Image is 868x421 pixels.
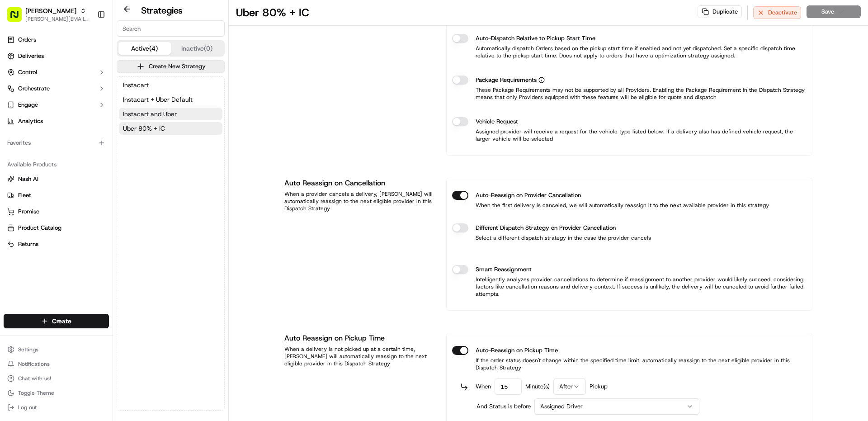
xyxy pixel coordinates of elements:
[4,401,109,414] button: Log out
[25,6,76,15] button: [PERSON_NAME]
[4,172,109,186] button: Nash AI
[18,191,31,199] span: Fleet
[284,190,435,212] div: When a provider cancels a delivery, [PERSON_NAME] will automatically reassign to the next eligibl...
[476,346,558,355] label: Auto-Reassign on Pickup Time
[452,276,807,298] p: Intelligently analyzes provider cancellations to determine if reassignment to another provider wo...
[18,208,39,216] span: Promise
[18,360,50,368] span: Notifications
[18,68,37,76] span: Control
[52,317,71,326] span: Create
[18,389,54,397] span: Toggle Theme
[4,4,94,25] button: [PERSON_NAME][PERSON_NAME][EMAIL_ADDRESS][PERSON_NAME][DOMAIN_NAME]
[7,175,105,183] a: Nash AI
[476,402,531,411] span: And Status is before
[119,108,222,120] button: Instacart and Uber
[452,202,769,209] p: When the first delivery is canceled, we will automatically reassign it to the next available prov...
[18,101,38,109] span: Engage
[4,81,109,96] button: Orchestrate
[452,45,807,59] p: Automatically dispatch Orders based on the pickup start time if enabled and not yet dispatched. S...
[9,132,16,139] div: 📗
[5,128,73,144] a: 📗Knowledge Base
[4,188,109,203] button: Fleet
[236,5,309,20] h1: Uber 80% + IC
[123,80,149,90] span: Instacart
[4,157,109,172] div: Available Products
[4,387,109,399] button: Toggle Theme
[476,191,581,200] label: Auto-Reassign on Provider Cancellation
[538,77,545,83] button: Package Requirements
[85,131,145,140] span: API Documentation
[753,6,801,19] button: Deactivate
[18,224,61,232] span: Product Catalog
[18,346,38,353] span: Settings
[123,95,193,104] span: Instacart + Uber Default
[476,223,616,232] label: Different Dispatch Strategy on Provider Cancellation
[64,153,109,160] a: Powered byPylon
[525,383,550,391] span: Minute(s)
[31,86,148,95] div: Start new chat
[171,42,223,55] button: Inactive (0)
[9,9,27,27] img: Nash
[4,372,109,385] button: Chat with us!
[18,404,37,411] span: Log out
[18,375,51,382] span: Chat with us!
[284,333,435,344] h1: Auto Reassign on Pickup Time
[4,314,109,328] button: Create
[9,86,25,103] img: 1736555255976-a54dd68f-1ca7-489b-9aae-adbdc363a1c4
[4,98,109,112] button: Engage
[452,128,807,142] p: Assigned provider will receive a request for the vehicle type listed below. If a delivery also ha...
[284,345,435,367] div: When a delivery is not picked up at a certain time, [PERSON_NAME] will automatically reassign to ...
[4,136,109,150] div: Favorites
[452,357,807,371] p: If the order status doesn't change within the specified time limit, automatically reassign to the...
[31,95,114,103] div: We're available if you need us!
[452,234,651,241] p: Select a different dispatch strategy in the case the provider cancels
[9,36,165,51] p: Welcome 👋
[476,76,537,85] span: Package Requirements
[119,93,222,106] button: Instacart + Uber Default
[4,358,109,370] button: Notifications
[4,221,109,235] button: Product Catalog
[123,124,165,133] span: Uber 80% + IC
[4,114,109,128] a: Analytics
[7,224,105,232] a: Product Catalog
[4,204,109,219] button: Promise
[118,42,171,55] button: Active (4)
[698,5,742,18] button: Duplicate
[18,131,69,140] span: Knowledge Base
[476,378,608,395] div: When
[18,36,36,44] span: Orders
[452,86,807,101] p: These Package Requirements may not be supported by all Providers. Enabling the Package Requiremen...
[284,178,435,189] h1: Auto Reassign on Cancellation
[476,265,532,274] label: Smart Reassignment
[123,109,177,118] span: Instacart and Uber
[119,122,222,135] button: Uber 80% + IC
[7,240,105,248] a: Returns
[7,208,105,216] a: Promise
[18,85,50,93] span: Orchestrate
[24,58,163,68] input: Got a question? Start typing here...
[476,34,595,43] label: Auto-Dispatch Relative to Pickup Start Time
[476,117,518,126] label: Vehicle Request
[4,65,109,80] button: Control
[119,79,222,91] button: Instacart
[590,383,608,391] span: Pickup
[7,191,105,199] a: Fleet
[18,52,44,60] span: Deliveries
[4,33,109,47] a: Orders
[18,240,38,248] span: Returns
[495,378,522,395] input: 10
[90,153,109,160] span: Pylon
[4,343,109,356] button: Settings
[18,117,43,125] span: Analytics
[76,132,84,139] div: 💻
[4,237,109,251] button: Returns
[154,89,165,100] button: Start new chat
[73,128,149,144] a: 💻API Documentation
[25,15,90,23] button: [PERSON_NAME][EMAIL_ADDRESS][PERSON_NAME][DOMAIN_NAME]
[4,49,109,63] a: Deliveries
